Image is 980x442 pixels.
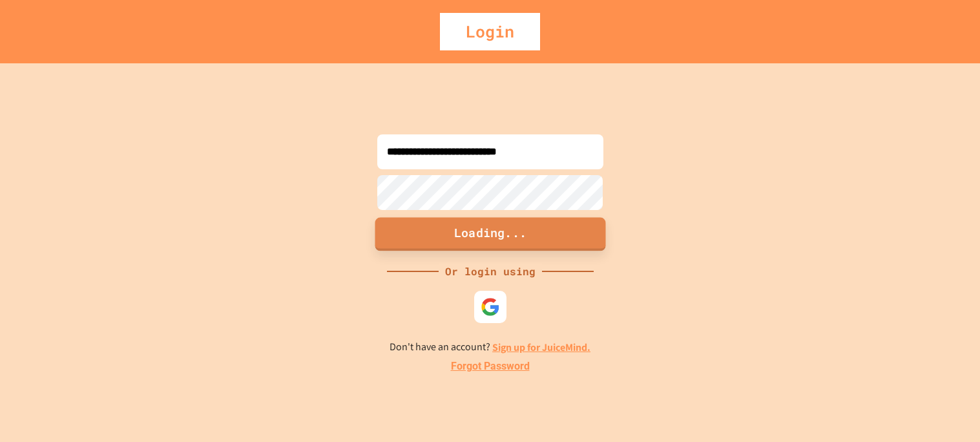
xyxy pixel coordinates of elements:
[451,359,530,374] a: Forgot Password
[390,339,590,355] p: Don't have an account?
[481,297,500,317] img: google-icon.svg
[439,264,542,279] div: Or login using
[492,341,590,354] a: Sign up for JuiceMind.
[375,217,605,251] button: Loading...
[440,13,540,50] div: Login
